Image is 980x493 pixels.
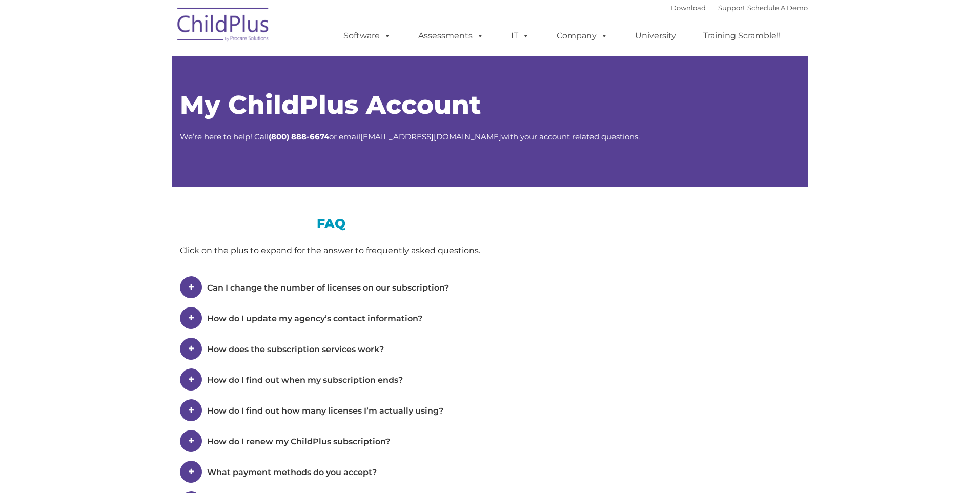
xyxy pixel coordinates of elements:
[207,314,422,323] span: How do I update my agency’s contact information?
[671,4,706,12] a: Download
[747,4,808,12] a: Schedule A Demo
[271,132,329,141] strong: 800) 888-6674
[172,1,275,52] img: ChildPlus by Procare Solutions
[408,26,494,46] a: Assessments
[625,26,686,46] a: University
[546,26,618,46] a: Company
[269,132,271,141] strong: (
[207,437,390,446] span: How do I renew my ChildPlus subscription?
[180,243,482,258] div: Click on the plus to expand for the answer to frequently asked questions.
[180,132,640,141] span: We’re here to help! Call or email with your account related questions.
[180,89,481,120] span: My ChildPlus Account
[207,344,384,354] span: How does the subscription services work?
[333,26,401,46] a: Software
[207,375,403,385] span: How do I find out when my subscription ends?
[207,283,449,293] span: Can I change the number of licenses on our subscription?
[360,132,501,141] a: [EMAIL_ADDRESS][DOMAIN_NAME]
[207,406,443,416] span: How do I find out how many licenses I’m actually using?
[693,26,791,46] a: Training Scramble!!
[180,217,482,230] h3: FAQ
[207,467,377,477] span: What payment methods do you accept?
[718,4,745,12] a: Support
[671,4,808,12] font: |
[501,26,540,46] a: IT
